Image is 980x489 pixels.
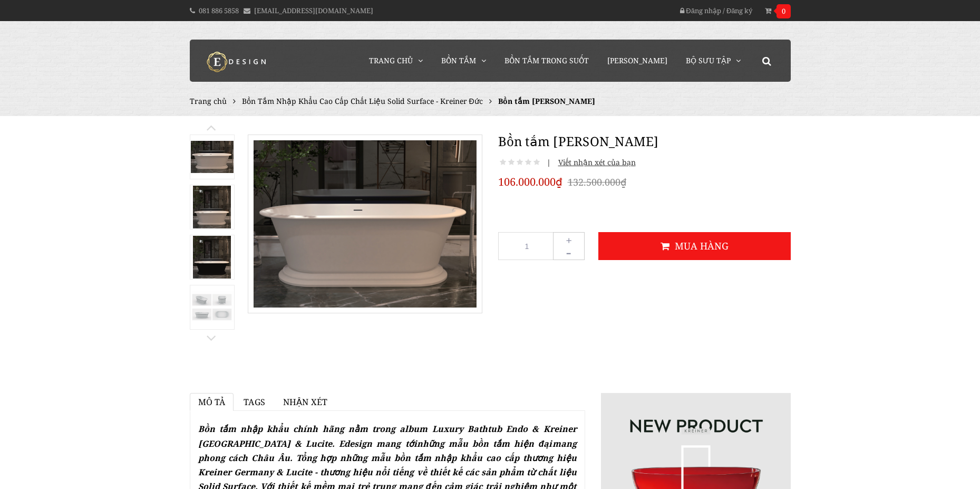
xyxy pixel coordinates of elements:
[525,158,531,167] i: Not rated yet!
[777,4,791,18] span: 0
[686,55,731,65] span: Bộ Sưu Tập
[500,158,506,167] i: Not rated yet!
[498,174,562,190] span: 106.000.000₫
[433,40,494,82] a: Bồn Tắm
[599,40,675,82] a: [PERSON_NAME]
[361,40,431,82] a: Trang chủ
[497,40,597,82] a: Bồn Tắm Trong Suốt
[193,236,231,279] img: Bồn tắm Teramo Kreiner
[498,96,595,106] span: Bồn tắm [PERSON_NAME]
[678,40,749,82] a: Bộ Sưu Tập
[504,55,589,65] span: Bồn Tắm Trong Suốt
[568,176,626,188] del: 132.500.000₫
[242,96,483,106] a: Bồn Tắm Nhập Khẩu Cao Cấp Chất Liệu Solid Surface - Kreiner Đức
[199,6,239,15] a: 081 886 5858
[191,141,234,173] img: Bồn tắm Teramo Kreiner
[547,157,551,167] span: |
[498,156,541,169] div: Not rated yet!
[198,51,277,72] img: logo Kreiner Germany - Edesign Interior
[254,6,373,15] a: [EMAIL_ADDRESS][DOMAIN_NAME]
[723,6,725,15] span: /
[533,158,540,167] i: Not rated yet!
[244,396,265,408] span: Tags
[417,438,552,449] a: những mẫu bồn tắm hiện đại
[607,55,667,65] span: [PERSON_NAME]
[369,55,413,65] span: Trang chủ
[598,232,791,260] button: Mua hàng
[441,55,476,65] span: Bồn Tắm
[193,186,231,228] img: Bồn tắm Teramo Kreiner
[553,157,636,167] span: Viết nhận xét của bạn
[553,232,585,247] button: +
[283,396,327,408] span: Nhận xét
[553,245,585,260] button: -
[198,396,226,408] span: Mô tả
[190,96,227,106] a: Trang chủ
[498,132,791,151] h1: Bồn tắm [PERSON_NAME]
[508,158,515,167] i: Not rated yet!
[191,291,234,323] img: Bồn tắm Teramo Kreiner
[517,158,523,167] i: Not rated yet!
